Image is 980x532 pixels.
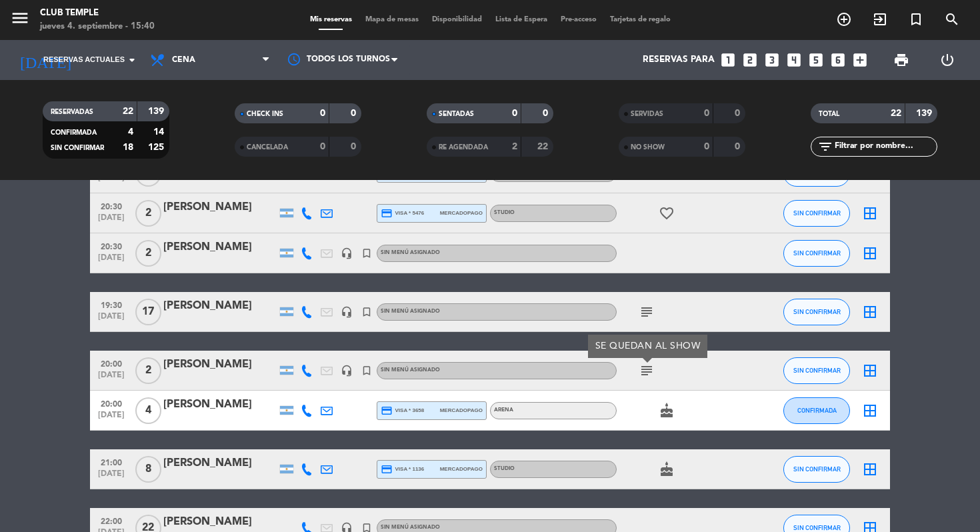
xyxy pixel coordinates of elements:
strong: 0 [320,109,325,118]
strong: 14 [153,127,167,137]
i: search [944,11,960,27]
strong: 18 [123,143,133,152]
span: 2 [135,357,161,384]
input: Filtrar por nombre... [833,139,937,154]
span: visa * 1136 [381,463,424,475]
span: SIN CONFIRMAR [793,367,841,374]
span: Sin menú asignado [381,309,440,314]
span: 17 [135,299,161,325]
span: CONFIRMADA [51,129,97,136]
span: mercadopago [440,406,483,415]
span: [DATE] [95,371,128,386]
span: [DATE] [95,469,128,485]
span: Sin menú asignado [381,367,440,373]
i: filter_list [817,139,833,155]
div: [PERSON_NAME] [163,199,277,216]
span: 2 [135,200,161,227]
i: border_all [862,205,878,221]
span: 21:00 [95,454,128,469]
i: headset_mic [341,306,353,318]
i: menu [10,8,30,28]
i: headset_mic [341,247,353,259]
i: favorite_border [659,205,675,221]
span: SIN CONFIRMAR [793,249,841,257]
span: mercadopago [440,465,483,473]
button: SIN CONFIRMAR [783,456,850,483]
span: 20:30 [95,198,128,213]
i: power_settings_new [939,52,955,68]
i: add_circle_outline [836,11,852,27]
span: [DATE] [95,213,128,229]
i: turned_in_not [908,11,924,27]
strong: 2 [512,142,517,151]
i: cake [659,461,675,477]
span: RESERVADAS [51,109,93,115]
span: SIN CONFIRMAR [793,209,841,217]
button: SIN CONFIRMAR [783,240,850,267]
div: CLUB TEMPLE [40,7,155,20]
i: credit_card [381,207,393,219]
div: [PERSON_NAME] [163,297,277,315]
span: 20:30 [95,238,128,253]
strong: 22 [537,142,551,151]
i: subject [639,304,655,320]
i: credit_card [381,463,393,475]
span: 22:00 [95,513,128,528]
div: [PERSON_NAME] [163,396,277,413]
button: CONFIRMADA [783,397,850,424]
div: jueves 4. septiembre - 15:40 [40,20,155,33]
span: SIN CONFIRMAR [793,524,841,531]
i: looks_5 [807,51,825,69]
strong: 0 [543,109,551,118]
strong: 0 [735,109,743,118]
span: Mis reservas [303,16,359,23]
span: ARENA [494,407,513,413]
span: SERVIDAS [631,111,663,117]
strong: 4 [128,127,133,137]
strong: 139 [916,109,935,118]
span: SIN CONFIRMAR [51,145,104,151]
i: add_box [851,51,869,69]
i: turned_in_not [361,247,373,259]
span: Cena [172,55,195,65]
i: exit_to_app [872,11,888,27]
i: border_all [862,461,878,477]
span: [DATE] [95,312,128,327]
i: subject [639,363,655,379]
span: visa * 5476 [381,207,424,219]
i: arrow_drop_down [124,52,140,68]
span: print [893,52,909,68]
span: TOTAL [819,111,839,117]
span: Sin menú asignado [381,250,440,255]
i: headset_mic [341,365,353,377]
div: [PERSON_NAME] [163,513,277,531]
span: 20:00 [95,355,128,371]
i: border_all [862,304,878,320]
i: border_all [862,245,878,261]
span: RE AGENDADA [439,144,488,151]
span: 4 [135,397,161,424]
strong: 0 [351,109,359,118]
span: NO SHOW [631,144,665,151]
span: CANCELADA [247,144,288,151]
span: Reservas para [643,55,715,65]
i: credit_card [381,405,393,417]
span: mercadopago [440,209,483,217]
span: Sin menú asignado [381,525,440,530]
button: SIN CONFIRMAR [783,357,850,384]
span: [DATE] [95,173,128,189]
div: [PERSON_NAME] [163,356,277,373]
span: 8 [135,456,161,483]
div: [PERSON_NAME] [163,455,277,472]
strong: 22 [891,109,901,118]
i: looks_4 [785,51,803,69]
strong: 0 [735,142,743,151]
span: Disponibilidad [425,16,489,23]
span: visa * 3658 [381,405,424,417]
strong: 0 [704,142,709,151]
i: turned_in_not [361,365,373,377]
i: looks_two [741,51,759,69]
span: [DATE] [95,411,128,426]
span: Lista de Espera [489,16,554,23]
span: CONFIRMADA [797,407,837,414]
